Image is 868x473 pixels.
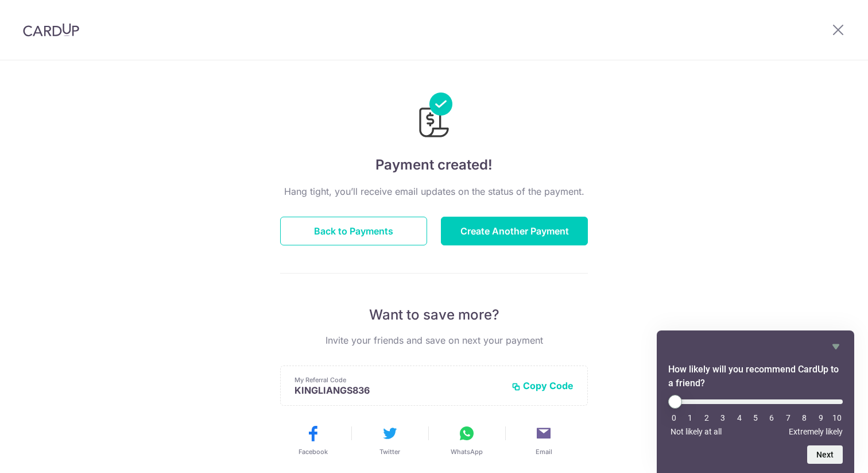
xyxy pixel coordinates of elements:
[379,447,400,456] span: Twitter
[668,340,843,464] div: How likely will you recommend CardUp to a friend? Select an option from 0 to 10, with 0 being Not...
[668,395,843,436] div: How likely will you recommend CardUp to a friend? Select an option from 0 to 10, with 0 being Not...
[416,93,452,141] img: Payments
[668,413,680,422] li: 0
[684,413,696,422] li: 1
[831,413,843,422] li: 10
[280,155,588,175] h4: Payment created!
[701,413,712,422] li: 2
[356,424,424,456] button: Twitter
[829,340,843,353] button: Hide survey
[433,424,501,456] button: WhatsApp
[510,424,578,456] button: Email
[279,424,347,456] button: Facebook
[807,445,843,464] button: Next question
[734,413,745,422] li: 4
[789,427,843,436] span: Extremely likely
[441,217,588,245] button: Create Another Payment
[294,375,502,384] p: My Referral Code
[799,413,810,422] li: 8
[815,413,827,422] li: 9
[766,413,777,422] li: 6
[280,333,588,347] p: Invite your friends and save on next your payment
[782,413,794,422] li: 7
[750,413,761,422] li: 5
[451,447,483,456] span: WhatsApp
[294,384,502,396] p: KINGLIANGS836
[280,217,427,245] button: Back to Payments
[299,447,328,456] span: Facebook
[536,447,552,456] span: Email
[511,380,573,391] button: Copy Code
[668,363,843,390] h2: How likely will you recommend CardUp to a friend? Select an option from 0 to 10, with 0 being Not...
[23,23,79,37] img: CardUp
[717,413,728,422] li: 3
[280,184,588,198] p: Hang tight, you’ll receive email updates on the status of the payment.
[280,306,588,324] p: Want to save more?
[671,427,722,436] span: Not likely at all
